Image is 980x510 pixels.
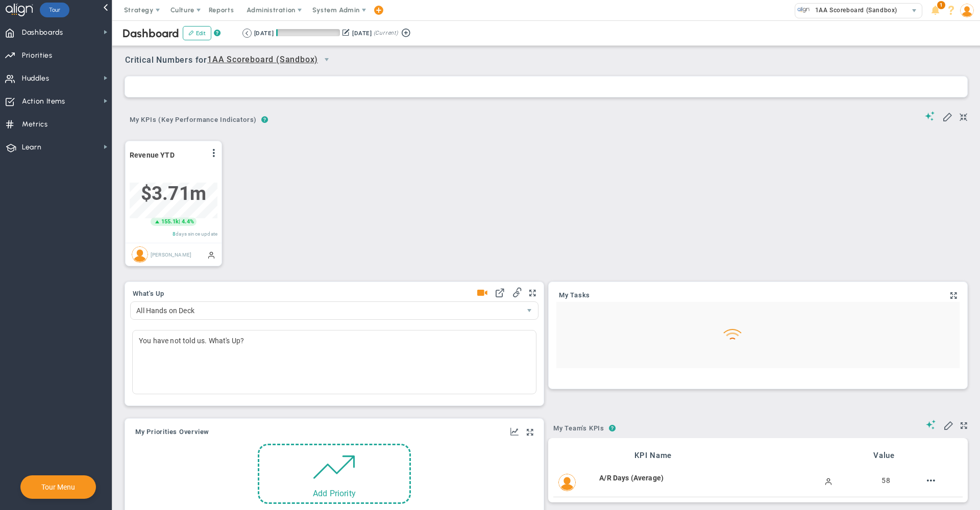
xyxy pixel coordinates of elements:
span: Manually Updated [824,477,832,485]
span: Edit My KPIs [943,420,953,430]
span: | [179,218,180,225]
button: My Priorities Overview [135,428,209,437]
span: Strategy [124,6,154,14]
span: Revenue YTD [130,151,175,159]
button: My KPIs (Key Performance Indicators) [125,112,261,130]
button: My Team's KPIs [549,420,609,438]
div: [DATE] [254,29,274,38]
button: Go to previous period [242,29,252,38]
span: 1AA Scoreboard (Sandbox) [810,4,897,17]
span: System Admin [312,6,360,14]
span: Administration [247,6,295,14]
div: Add Priority [259,489,409,498]
span: Action Items [22,91,65,112]
div: You have not told us. What's Up? [132,330,536,394]
span: 1AA Scoreboard (Sandbox) [207,54,318,66]
span: 8 [173,231,176,237]
button: Edit [183,26,211,40]
img: 48978.Person.photo [960,4,974,17]
img: Alex Abramson [132,246,148,263]
span: Suggestions (AI Feature) [926,420,936,429]
span: All Hands on Deck [131,302,521,319]
span: Suggestions (AI Feature) [925,111,935,121]
span: Huddles [22,68,50,89]
span: select [521,302,538,319]
span: days since update [176,231,217,237]
span: Dashboards [22,22,63,43]
span: My Tasks [559,292,590,299]
span: My Priorities Overview [135,428,209,436]
img: Tom Johnson [558,474,576,491]
a: My Tasks [559,292,590,300]
div: [DATE] [352,29,372,38]
div: Period Progress: 2% Day 2 of 91 with 89 remaining. [276,29,340,36]
span: Critical Numbers for [125,51,338,70]
button: What's Up [133,290,164,298]
span: select [907,4,922,18]
span: [PERSON_NAME] [151,251,191,257]
span: Manually Updated [207,250,215,259]
span: Dashboard [122,27,179,40]
span: Priorities [22,45,53,66]
span: Metrics [22,114,48,135]
img: 33626.Company.photo [797,4,810,16]
span: (Current) [374,29,398,38]
h3: KPI Name [548,451,758,460]
span: 155.1k [161,218,179,226]
span: Learn [22,137,41,158]
span: 1 [937,1,945,9]
span: My Team's KPIs [549,420,609,437]
span: $3,707,282 [141,183,206,205]
span: select [318,51,335,68]
span: A/R Days (Average) [599,474,664,482]
span: My KPIs (Key Performance Indicators) [125,112,261,128]
span: Culture [170,6,194,14]
span: 58 [881,476,890,484]
span: 4.4% [182,218,194,225]
button: Tour Menu [38,482,78,492]
span: Edit My KPIs [942,111,952,121]
span: What's Up [133,290,164,297]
